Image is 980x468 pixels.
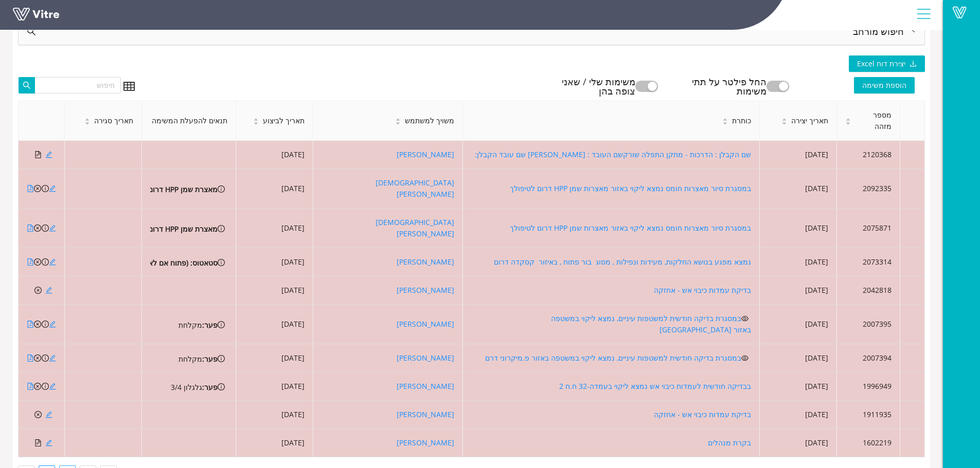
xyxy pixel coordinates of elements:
[202,382,218,392] b: פער:
[19,18,924,45] div: rightחיפוש מורחב
[218,319,225,332] span: info-circle
[42,354,49,362] span: info-circle
[49,183,56,193] a: edit
[760,209,837,248] td: [DATE]
[760,276,837,305] td: [DATE]
[94,115,133,126] span: תאריך סגירה
[49,354,56,362] span: edit
[45,285,52,295] a: edit
[49,383,56,390] span: edit
[397,285,454,295] a: [PERSON_NAME]
[49,321,56,328] span: edit
[202,354,218,364] b: פער:
[42,321,49,328] span: info-circle
[218,257,225,270] span: info-circle
[510,183,751,193] a: במסגרת סיור מאצרות חומס נמצא ליקוי באזור מאצרות שמן HPP דרום לטיפולך
[23,81,31,90] span: search
[548,77,635,96] div: משימות שלי / שאני צופה בהן
[510,223,751,233] a: במסגרת סיור מאצרות חומס נמצא ליקוי באזור מאצרות שמן HPP דרום לטיפולך
[34,439,42,446] span: file-text
[218,353,225,366] span: info-circle
[760,344,837,372] td: [DATE]
[397,409,454,419] a: [PERSON_NAME]
[395,117,401,122] span: caret-up
[760,401,837,429] td: [DATE]
[845,117,851,122] span: caret-up
[760,141,837,169] td: [DATE]
[45,439,52,446] span: edit
[27,257,34,267] a: file-pdf
[760,429,837,457] td: [DATE]
[27,383,34,390] span: file-pdf
[910,60,917,68] span: download
[732,115,751,126] span: כותרת
[236,209,313,248] td: [DATE]
[405,115,454,126] span: משויך למשתמש
[837,372,900,401] td: 1996949
[27,183,34,193] a: file-pdf
[263,115,305,126] span: תאריך לביצוע
[837,141,900,169] td: 2120368
[42,224,49,232] span: info-circle
[236,429,313,457] td: [DATE]
[179,320,218,331] div: מקלחת
[551,313,751,334] a: במסגרת בדיקה חודשית למשטפות עיניים, נמצא ליקוי במשטפה באזור [GEOGRAPHIC_DATA]
[179,353,218,365] div: מקלחת
[722,117,728,122] span: caret-up
[34,258,41,266] span: close-circle
[741,354,749,362] span: eye
[171,382,218,393] div: גלגלון 3/4
[760,248,837,276] td: [DATE]
[45,409,52,419] a: edit
[27,353,34,363] a: file-pdf
[654,285,751,295] a: בדיקת עמדות כיבוי אש - אחזקה
[236,248,313,276] td: [DATE]
[397,438,454,447] a: [PERSON_NAME]
[218,183,225,196] span: info-circle
[34,185,41,192] span: close-circle
[236,401,313,429] td: [DATE]
[49,185,56,192] span: edit
[142,101,236,141] th: תנאים להפעלת המשימה
[34,151,42,158] span: file-text
[397,257,454,267] a: [PERSON_NAME]
[34,354,41,362] span: close-circle
[708,438,751,447] a: בקרת מנהלים
[34,321,41,328] span: close-circle
[49,258,56,266] span: edit
[45,411,52,418] span: edit
[781,121,787,126] span: caret-down
[253,117,259,122] span: caret-up
[27,354,34,362] span: file-pdf
[49,257,56,267] a: edit
[475,149,751,159] a: שם הקבלן : הדרכות - מתקן התפלה שורקשם העובד : [PERSON_NAME] שם עובד הקבלן:
[49,353,56,363] a: edit
[45,151,52,158] span: edit
[34,287,42,294] span: close-circle
[27,381,34,391] a: file-pdf
[45,287,52,294] span: edit
[19,77,35,93] button: search
[202,320,218,330] b: פער:
[27,319,34,329] a: file-pdf
[376,178,454,199] a: [DEMOGRAPHIC_DATA][PERSON_NAME]
[855,109,892,132] span: מספר מזהה
[253,121,259,126] span: caret-down
[49,319,56,329] a: edit
[45,149,52,159] a: edit
[485,353,741,363] a: במסגרת בדיקה חודשית למשטפות עיניים, נמצא ליקוי במשטפה באזור פ.מיקרוני דרם
[123,81,135,92] span: table
[837,344,900,372] td: 2007394
[837,169,900,209] td: 2092335
[397,353,454,363] a: [PERSON_NAME]
[218,381,225,394] span: info-circle
[45,438,52,447] a: edit
[42,383,49,390] span: info-circle
[218,223,225,236] span: info-circle
[791,115,828,126] span: תאריך יצירה
[494,257,751,267] a: נמצא מפגע בנושא החלקות, מעידות ונפילות , מסוג בור פתוח , באיזור קסקדה דרום
[845,121,851,126] span: caret-down
[236,372,313,401] td: [DATE]
[27,223,34,233] a: file-pdf
[760,169,837,209] td: [DATE]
